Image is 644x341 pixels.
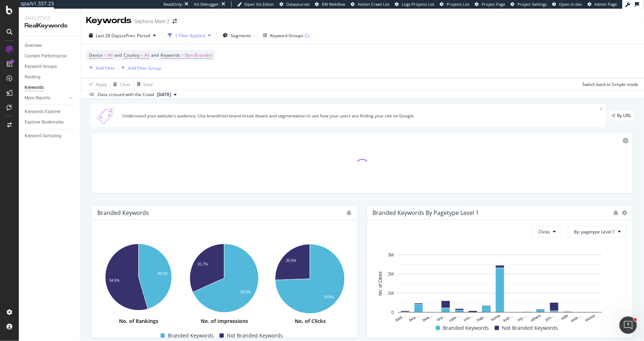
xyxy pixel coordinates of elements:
div: Add Filter Group [128,65,161,71]
span: Open Viz Editor [244,1,274,7]
span: Keywords [161,52,180,58]
button: Add Filter Group [118,64,161,72]
div: Keywords [25,84,44,91]
div: A chart. [183,240,266,316]
div: bug [347,210,352,215]
div: Save [143,81,153,87]
a: Project Page [475,1,505,7]
a: Open in dev [552,1,582,7]
div: ReadOnly: [163,1,183,7]
div: arrow-right-arrow-left [172,19,177,24]
span: Admin Page [594,1,617,7]
span: Not Branded Keywords [502,324,558,332]
div: Understand your website's audience. Use brand/non-brand break downs and segmentation to see how y... [122,113,600,119]
span: vs Prev. Period [121,33,150,39]
text: 45.5% [158,272,168,276]
button: Add Filter [86,64,115,72]
a: Overview [25,42,75,49]
div: Keywords [86,14,132,27]
div: 1 Filter Applied [175,33,205,39]
text: 0 [391,310,394,315]
div: No. of Clicks [269,318,351,325]
text: 74.5% [324,295,334,299]
button: Clear [110,78,131,90]
svg: A chart. [373,251,627,323]
span: = [104,52,106,58]
span: Open in dev [559,1,582,7]
div: No. of Impressions [183,318,266,325]
a: Keywords Explorer [25,108,75,116]
text: home [490,314,501,322]
a: Explorer Bookmarks [25,118,75,126]
img: Xn5yXbTLC6GvtKIoinKAiP4Hm0QJ922KvQwAAAAASUVORK5CYII= [93,107,119,124]
a: Keyword Groups [25,63,75,70]
text: 54.5% [109,279,119,282]
div: Overview [25,42,42,49]
div: Analytics [25,14,74,22]
text: 2M [388,272,394,277]
span: = [181,52,184,58]
text: stores [584,313,596,323]
span: KW Webflow [322,1,345,7]
svg: A chart. [269,240,351,318]
div: Keyword Groups [25,63,57,70]
span: 2025 Sep. 5th [157,91,171,98]
button: [DATE] [154,90,180,99]
div: Sephora Main 2 [135,18,170,25]
div: Branded Keywords [97,209,149,216]
div: Apply [96,81,107,87]
text: 25.5% [286,259,296,263]
button: 1 Filter Applied [165,30,214,41]
div: Content Performance [25,52,67,60]
div: Branded Keywords By pagetype Level 1 [373,209,479,216]
button: Clicks [532,226,562,237]
div: Add Filter [96,65,115,71]
span: Clicks [538,229,550,235]
iframe: Intercom live chat [619,316,637,334]
div: Keywords Explorer [25,108,61,116]
div: No. of Rankings [97,318,180,325]
span: All [107,50,112,60]
span: Not Branded Keywords [227,331,283,340]
text: 1M [388,291,394,296]
div: legacy label [609,111,634,121]
div: Ranking [25,73,40,81]
a: Logs Projects List [395,1,434,7]
a: Projects List [440,1,469,7]
button: By: pagetype Level 1 [568,226,627,237]
button: Switch back to Simple mode [579,78,638,90]
span: Segments [231,33,251,39]
div: Viz Debugger: [194,1,220,7]
text: 68.3% [240,290,251,294]
div: bug [613,210,618,215]
text: No. of Clicks [378,272,383,296]
span: Last 28 Days [96,33,121,39]
div: Switch back to Simple mode [582,81,638,87]
span: Logs Projects List [402,1,434,7]
svg: A chart. [97,240,180,314]
div: Keyword Groups [270,33,303,39]
div: Clear [120,81,131,87]
a: More Reports [25,94,68,102]
text: others [530,313,542,323]
a: Admin Crawl List [351,1,389,7]
span: and [151,52,159,58]
span: Project Settings [517,1,547,7]
span: Datasources [286,1,310,7]
a: Content Performance [25,52,75,60]
span: Branded Keywords [443,324,489,332]
a: Ranking [25,73,75,81]
div: Keyword Sampling [25,132,61,140]
span: Country [124,52,140,58]
span: Project Page [482,1,505,7]
span: Non-Branded [185,50,212,60]
button: Apply [86,78,107,90]
span: Projects List [447,1,469,7]
text: 31.7% [198,262,208,266]
span: Branded Keywords [168,331,214,340]
button: Save [134,78,153,90]
div: RealKeywords [25,22,74,30]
